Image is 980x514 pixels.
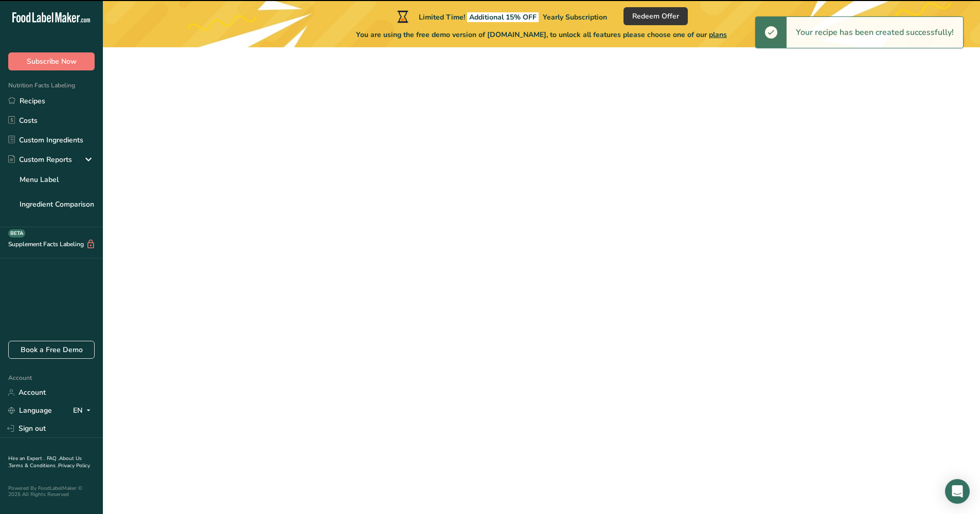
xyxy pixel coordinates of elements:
div: Limited Time! [395,10,607,23]
div: Powered By FoodLabelMaker © 2025 All Rights Reserved [8,485,95,498]
a: Privacy Policy [58,462,90,469]
div: BETA [8,229,25,237]
a: About Us . [8,455,82,469]
button: Subscribe Now [8,52,95,70]
span: plans [709,30,727,40]
a: Terms & Conditions . [9,462,58,469]
a: Hire an Expert . [8,455,45,462]
div: Custom Reports [8,154,72,165]
span: Yearly Subscription [543,12,607,22]
div: Your recipe has been created successfully! [787,17,963,48]
button: Redeem Offer [623,7,688,25]
a: Book a Free Demo [8,341,95,359]
span: Redeem Offer [632,11,679,22]
div: Open Intercom Messenger [945,479,970,504]
span: Subscribe Now [27,56,77,67]
div: EN [73,405,95,417]
span: You are using the free demo version of [DOMAIN_NAME], to unlock all features please choose one of... [356,29,727,40]
a: FAQ . [47,455,59,462]
a: Language [8,401,52,419]
span: Additional 15% OFF [467,12,539,22]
